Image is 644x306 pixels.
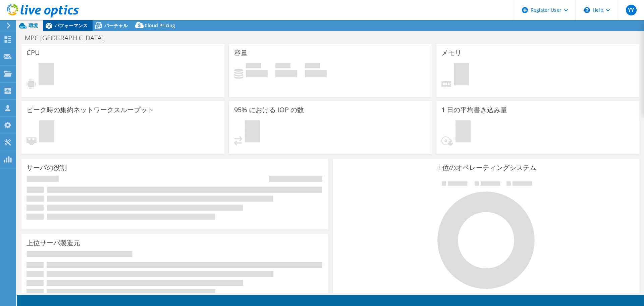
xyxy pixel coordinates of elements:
svg: \n [584,7,590,13]
h4: 0 GiB [305,70,327,77]
h3: 上位サーバ製造元 [26,239,80,247]
h4: 0 GiB [275,70,297,77]
span: YY [626,5,637,15]
h3: メモリ [441,49,462,56]
h3: 95% における IOP の数 [234,106,304,114]
span: 保留中 [245,120,260,144]
h4: 0 GiB [246,70,268,77]
span: 保留中 [39,63,54,87]
span: 空き [275,63,290,70]
h3: 上位のオペレーティングシステム [338,164,634,171]
span: 合計 [305,63,320,70]
h1: MPC [GEOGRAPHIC_DATA] [22,34,114,42]
span: 保留中 [39,120,54,144]
span: バーチャル [104,22,128,29]
h3: CPU [26,49,40,56]
span: Cloud Pricing [145,22,175,29]
span: 保留中 [454,63,469,87]
span: 保留中 [455,120,471,144]
span: 環境 [29,22,38,29]
h3: ピーク時の集約ネットワークスループット [26,106,154,114]
span: パフォーマンス [55,22,88,29]
span: 使用済み [246,63,261,70]
h3: 容量 [234,49,248,56]
h3: サーバの役割 [26,164,67,171]
h3: 1 日の平均書き込み量 [441,106,507,114]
